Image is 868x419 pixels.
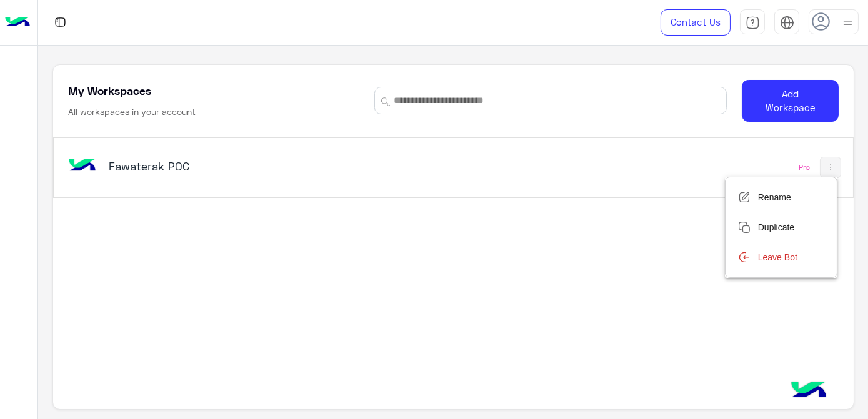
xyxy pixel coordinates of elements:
[731,212,832,242] a: Duplicate
[731,242,832,272] a: Leave Bot
[787,369,831,413] img: hulul-logo.png
[5,9,30,36] img: Logo
[738,251,751,264] img: log-out
[738,191,751,204] img: rename
[731,182,832,212] a: Rename
[738,221,751,234] img: duplicate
